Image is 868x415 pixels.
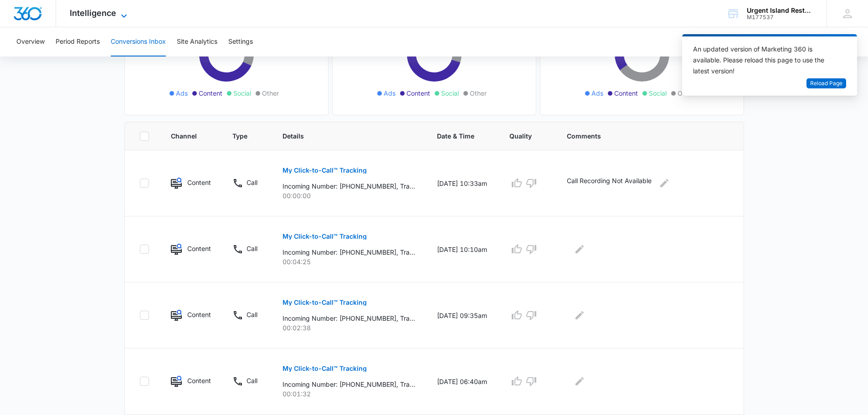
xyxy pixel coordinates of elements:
[693,44,835,77] div: An updated version of Marketing 360 is available. Please reload this page to use the latest version!
[282,159,367,181] button: My Click-to-Call™ Tracking
[426,150,498,216] td: [DATE] 10:33am
[70,8,116,18] span: Intelligence
[572,308,587,323] button: Edit Comments
[247,376,257,385] p: Call
[187,178,211,187] p: Content
[187,244,211,253] p: Content
[282,292,367,313] button: My Click-to-Call™ Tracking
[247,244,257,253] p: Call
[567,176,652,190] p: Call Recording Not Available
[567,131,716,141] span: Comments
[649,88,667,98] span: Social
[282,323,415,333] p: 00:02:38
[747,14,813,20] div: account id
[509,131,532,141] span: Quality
[187,310,211,319] p: Content
[426,282,498,348] td: [DATE] 09:35am
[282,358,367,379] button: My Click-to-Call™ Tracking
[282,191,415,200] p: 00:00:00
[282,131,402,141] span: Details
[233,88,251,98] span: Social
[572,374,587,389] button: Edit Comments
[810,79,842,88] span: Reload Page
[176,88,188,98] span: Ads
[262,88,279,98] span: Other
[111,27,166,56] button: Conversions Inbox
[747,7,813,14] div: account name
[171,131,198,141] span: Channel
[591,88,603,98] span: Ads
[282,379,415,389] p: Incoming Number: [PHONE_NUMBER], Tracking Number: [PHONE_NUMBER], Ring To: [PHONE_NUMBER], Caller...
[56,27,100,56] button: Period Reports
[282,233,367,240] p: My Click-to-Call™ Tracking
[282,365,367,372] p: My Click-to-Call™ Tracking
[232,131,247,141] span: Type
[426,348,498,415] td: [DATE] 06:40am
[282,247,415,257] p: Incoming Number: [PHONE_NUMBER], Tracking Number: [PHONE_NUMBER], Ring To: [PHONE_NUMBER], Caller...
[282,389,415,399] p: 00:01:32
[247,310,257,319] p: Call
[282,167,367,174] p: My Click-to-Call™ Tracking
[282,225,367,247] button: My Click-to-Call™ Tracking
[406,88,430,98] span: Content
[16,27,45,56] button: Overview
[678,88,694,98] span: Other
[282,181,415,191] p: Incoming Number: [PHONE_NUMBER], Tracking Number: [PHONE_NUMBER], Ring To: [PHONE_NUMBER], Caller...
[441,88,459,98] span: Social
[282,313,415,323] p: Incoming Number: [PHONE_NUMBER], Tracking Number: [PHONE_NUMBER], Ring To: [PHONE_NUMBER], Caller...
[228,27,253,56] button: Settings
[426,216,498,282] td: [DATE] 10:10am
[437,131,474,141] span: Date & Time
[614,88,638,98] span: Content
[247,178,257,187] p: Call
[187,376,211,385] p: Content
[384,88,395,98] span: Ads
[657,176,672,190] button: Edit Comments
[282,257,415,266] p: 00:04:25
[177,27,217,56] button: Site Analytics
[199,88,222,98] span: Content
[282,299,367,306] p: My Click-to-Call™ Tracking
[470,88,487,98] span: Other
[572,242,587,256] button: Edit Comments
[806,78,846,89] button: Reload Page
